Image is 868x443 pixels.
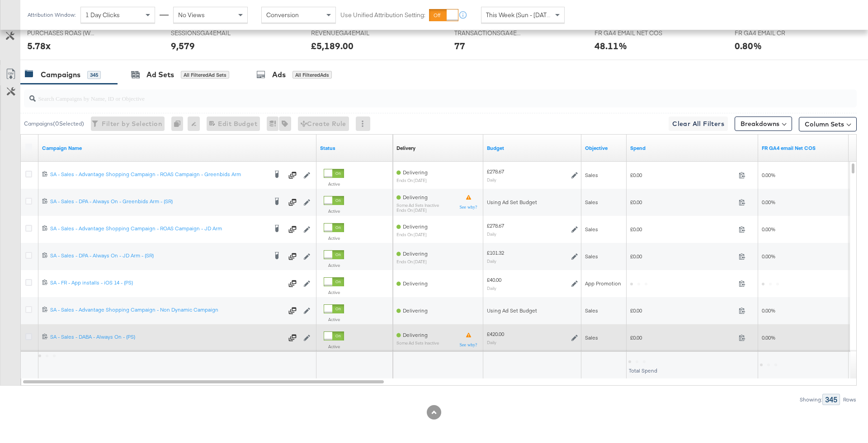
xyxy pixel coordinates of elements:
[42,145,313,152] a: Your campaign name.
[762,307,775,314] span: 0.00%
[630,334,735,341] span: £0.00
[50,252,267,259] div: SA - Sales - DPA - Always On - JD Arm - (SR)
[324,181,344,187] label: Active
[50,171,267,180] a: SA - Sales - Advantage Shopping Campaign - ROAS Campaign - Greenbids Arm
[487,249,504,256] div: £101.32
[50,225,267,232] div: SA - Sales - Advantage Shopping Campaign - ROAS Campaign - JD Arm
[50,333,283,342] a: SA - Sales - DABA - Always On - (PS)
[36,86,780,103] input: Search Campaigns by Name, ID or Objective
[487,199,578,206] div: Using Ad Set Budget
[487,258,496,264] sub: Daily
[630,145,755,152] a: The total amount spent to date.
[585,334,598,341] span: Sales
[24,120,84,128] div: Campaigns ( 0 Selected)
[87,71,101,79] div: 345
[487,340,496,345] sub: Daily
[762,172,775,178] span: 0.00%
[324,344,344,350] label: Active
[762,334,775,341] span: 0.00%
[146,70,174,80] div: Ad Sets
[340,11,425,19] label: Use Unified Attribution Setting:
[292,71,332,79] div: All Filtered Ads
[50,333,283,340] div: SA - Sales - DABA - Always On - (PS)
[403,307,428,314] span: Delivering
[50,306,283,315] a: SA - Sales - Advantage Shopping Campaign - Non Dynamic Campaign
[50,306,283,313] div: SA - Sales - Advantage Shopping Campaign - Non Dynamic Campaign
[487,145,578,152] a: The maximum amount you're willing to spend on your ads, on average each day or over the lifetime ...
[311,39,354,52] div: £5,189.00
[27,12,76,18] div: Attribution Window:
[585,280,621,287] span: App Promotion
[396,145,415,152] div: Delivery
[396,178,428,183] sub: ends on [DATE]
[266,11,299,19] span: Conversion
[585,199,598,205] span: Sales
[396,259,428,264] sub: ends on [DATE]
[585,226,598,233] span: Sales
[41,70,80,80] div: Campaigns
[454,39,465,52] div: 77
[630,307,735,314] span: £0.00
[396,340,439,345] sub: Some Ad Sets Inactive
[594,29,662,37] span: FR GA4 EMAIL NET COS
[403,250,428,257] span: Delivering
[630,199,735,205] span: £0.00
[50,171,267,178] div: SA - Sales - Advantage Shopping Campaign - ROAS Campaign - Greenbids Arm
[843,396,857,403] div: Rows
[311,29,379,37] span: REVENUEGA4EMAIL
[27,39,51,52] div: 5.78x
[85,11,120,19] span: 1 Day Clicks
[50,198,267,205] div: SA - Sales - DPA - Always On - Greenbids Arm - (SR)
[487,331,504,338] div: £420.00
[403,169,428,176] span: Delivering
[487,276,501,284] div: £40.00
[324,289,344,295] label: Active
[396,145,415,152] a: Reflects the ability of your Ad Campaign to achieve delivery based on ad states, schedule and bud...
[672,118,724,130] span: Clear All Filters
[822,394,840,405] div: 345
[403,331,428,338] span: Delivering
[630,253,735,260] span: £0.00
[403,194,428,201] span: Delivering
[762,226,775,233] span: 0.00%
[171,29,239,37] span: SESSIONSGA4EMAIL
[487,168,504,175] div: £278.67
[396,232,428,237] sub: ends on [DATE]
[50,279,283,288] a: SA - FR - App installs - iOS 14 - (PS)
[396,203,439,208] sub: Some Ad Sets Inactive
[762,199,775,205] span: 0.00%
[799,117,857,131] button: Column Sets
[799,396,822,403] div: Showing:
[403,223,428,230] span: Delivering
[320,145,389,152] a: Shows the current state of your Ad Campaign.
[403,280,428,287] span: Delivering
[324,317,344,322] label: Active
[181,71,229,79] div: All Filtered Ad Sets
[171,39,195,52] div: 9,579
[396,208,439,213] sub: ends on [DATE]
[594,39,627,52] div: 48.11%
[735,117,792,131] button: Breakdowns
[324,208,344,214] label: Active
[324,235,344,241] label: Active
[50,225,267,234] a: SA - Sales - Advantage Shopping Campaign - ROAS Campaign - JD Arm
[585,253,598,260] span: Sales
[171,117,188,131] div: 0
[454,29,522,37] span: TRANSACTIONSGA4EMAIL
[50,279,283,286] div: SA - FR - App installs - iOS 14 - (PS)
[50,198,267,207] a: SA - Sales - DPA - Always On - Greenbids Arm - (SR)
[487,222,504,229] div: £278.67
[178,11,205,19] span: No Views
[735,39,762,52] div: 0.80%
[735,29,802,37] span: FR GA4 EMAIL CR
[486,11,554,19] span: This Week (Sun - [DATE])
[629,367,657,374] span: Total Spend
[630,226,735,233] span: £0.00
[585,307,598,314] span: Sales
[487,285,496,291] sub: Daily
[487,177,496,182] sub: Daily
[50,252,267,261] a: SA - Sales - DPA - Always On - JD Arm - (SR)
[27,29,95,37] span: PURCHASES ROAS (WEBSITE EVENTS)
[324,262,344,268] label: Active
[585,172,598,178] span: Sales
